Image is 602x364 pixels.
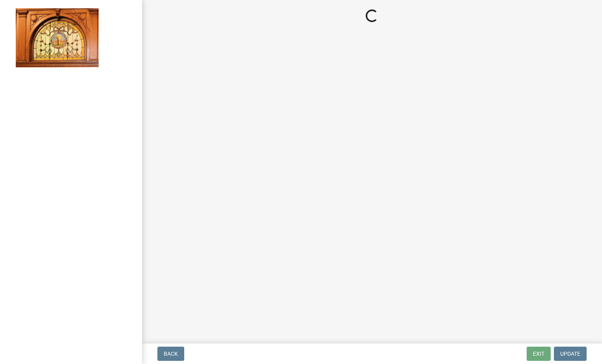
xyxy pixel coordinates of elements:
[157,347,184,361] button: Back
[554,347,587,361] button: Update
[560,351,580,357] span: Update
[16,8,99,67] img: Jasper County, Indiana
[527,347,551,361] button: Exit
[164,351,178,357] span: Back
